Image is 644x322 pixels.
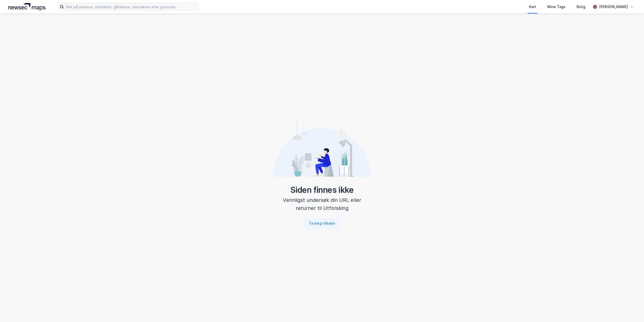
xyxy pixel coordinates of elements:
[529,4,536,10] div: Kart
[619,298,644,322] iframe: Chat Widget
[305,218,339,228] button: Ta meg tilbake
[274,185,370,195] div: Siden finnes ikke
[547,4,565,10] div: Mine Tags
[577,4,585,10] div: Bolig
[64,3,199,11] input: Søk på adresse, matrikkel, gårdeiere, leietakere eller personer
[8,3,45,11] img: logo.a4113a55bc3d86da70a041830d287a7e.svg
[599,4,628,10] div: [PERSON_NAME]
[274,196,370,212] div: Vennligst undersøk din URL eller returner til Utforsking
